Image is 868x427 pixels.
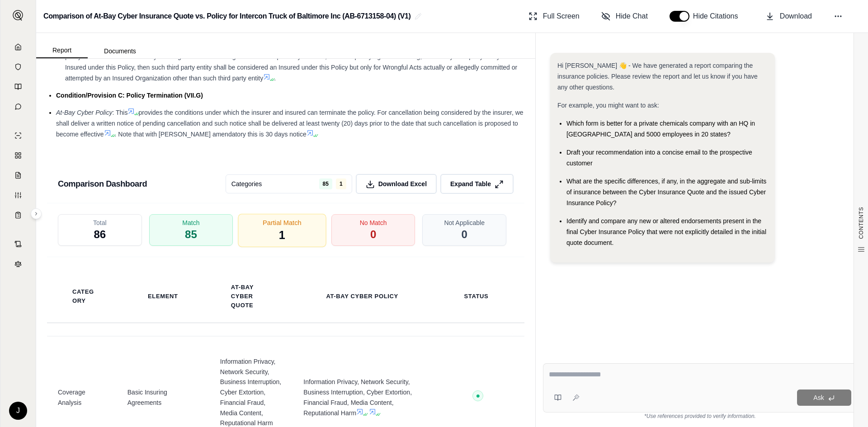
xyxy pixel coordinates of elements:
[6,186,30,204] a: Custom Report
[6,127,30,145] a: Single Policy
[56,109,524,138] span: provides the conditions under which the insurer and insured can terminate the policy. For cancell...
[6,206,30,224] a: Coverage Table
[31,208,42,219] button: Expand sidebar
[94,228,106,242] span: 86
[360,219,387,228] span: No Match
[450,180,491,189] span: Expand Table
[693,11,744,22] span: Hide Citations
[9,6,27,24] button: Expand sidebar
[303,377,421,418] span: Information Privacy, Network Security, Business Interruption, Cyber Extortion, Financial Fraud, M...
[557,102,659,109] span: For example, you might want to ask:
[566,217,766,246] span: Identify and compare any new or altered endorsements present in the final Cyber Insurance Policy ...
[279,227,285,243] span: 1
[61,282,106,311] th: Category
[56,92,203,99] span: Condition/Provision C: Policy Termination (VII.G)
[378,180,427,189] span: Download Excel
[453,286,499,306] th: Status
[274,75,276,82] span: .
[58,176,147,192] h3: Comparison Dashboard
[127,387,198,408] span: Basic Insuring Agreements
[112,109,127,116] span: : This
[6,98,30,116] a: Chat
[137,286,189,306] th: Element
[780,11,812,22] span: Download
[525,7,583,25] button: Full Screen
[6,255,30,273] a: Legal Search Engine
[6,146,30,164] a: Policy Comparisons
[58,387,106,408] span: Coverage Analysis
[315,286,409,306] th: At-Bay Cyber Policy
[476,392,481,399] span: ●
[93,219,107,228] span: Total
[6,235,30,253] a: Contract Analysis
[762,7,816,25] button: Download
[797,389,851,406] button: Ask
[231,180,262,189] span: Categories
[226,175,352,194] button: Categories851
[36,43,88,58] button: Report
[813,394,824,401] span: Ask
[444,219,485,228] span: Not Applicable
[566,149,752,167] span: Draft your recommendation into a concise email to the prospective customer
[462,228,467,242] span: 0
[88,44,152,58] button: Documents
[336,179,346,190] span: 1
[9,402,27,420] div: J
[220,277,282,315] th: At-Bay Cyber Quote
[6,38,30,56] a: Home
[543,413,857,420] div: *Use references provided to verify information.
[6,78,30,96] a: Prompt Library
[319,179,332,190] span: 85
[56,109,112,116] span: At-Bay Cyber Policy
[13,10,24,21] img: Expand sidebar
[6,166,30,184] a: Claim Coverage
[6,58,30,76] a: Documents Vault
[356,174,437,194] button: Download Excel
[182,219,199,228] span: Match
[543,11,580,22] span: Full Screen
[858,207,865,239] span: CONTENTS
[370,228,376,242] span: 0
[185,228,197,242] span: 85
[43,8,411,24] h2: Comparison of At-Bay Cyber Insurance Quote vs. Policy for Intercon Truck of Baltimore Inc (AB-671...
[263,218,302,227] span: Partial Match
[557,62,758,91] span: Hi [PERSON_NAME] 👋 - We have generated a report comparing the insurance policies. Please review t...
[566,120,755,138] span: Which form is better for a private chemicals company with an HQ in [GEOGRAPHIC_DATA] and 5000 emp...
[440,174,514,194] button: Expand Table
[616,11,648,22] span: Hide Chat
[566,178,766,206] span: What are the specific differences, if any, in the aggregate and sub-limits of insurance between t...
[598,7,651,25] button: Hide Chat
[472,390,483,404] button: ●
[115,131,307,138] span: . Note that with [PERSON_NAME] amendatory this is 30 days notice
